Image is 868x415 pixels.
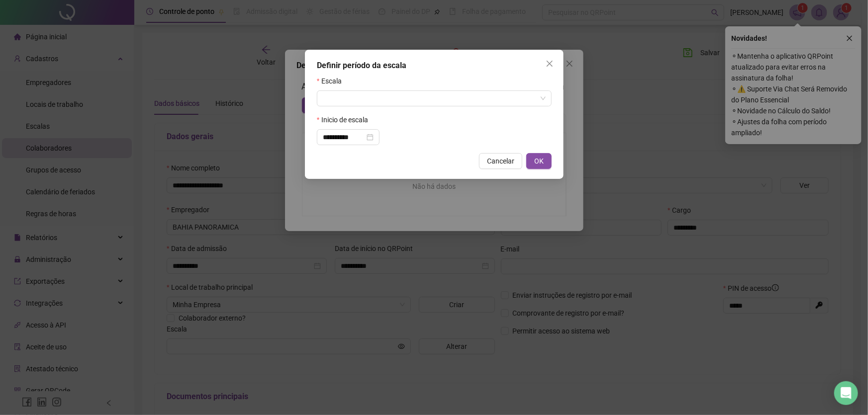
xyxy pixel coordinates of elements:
span: OK [534,156,544,166]
label: Escala [317,76,348,86]
span: close [546,60,554,68]
label: Inicio de escala [317,114,375,125]
span: Cancelar [487,156,514,166]
button: Cancelar [479,153,522,169]
div: Definir período da escala [317,60,552,72]
button: Close [542,56,558,72]
button: OK [526,153,552,169]
div: Open Intercom Messenger [834,381,858,405]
